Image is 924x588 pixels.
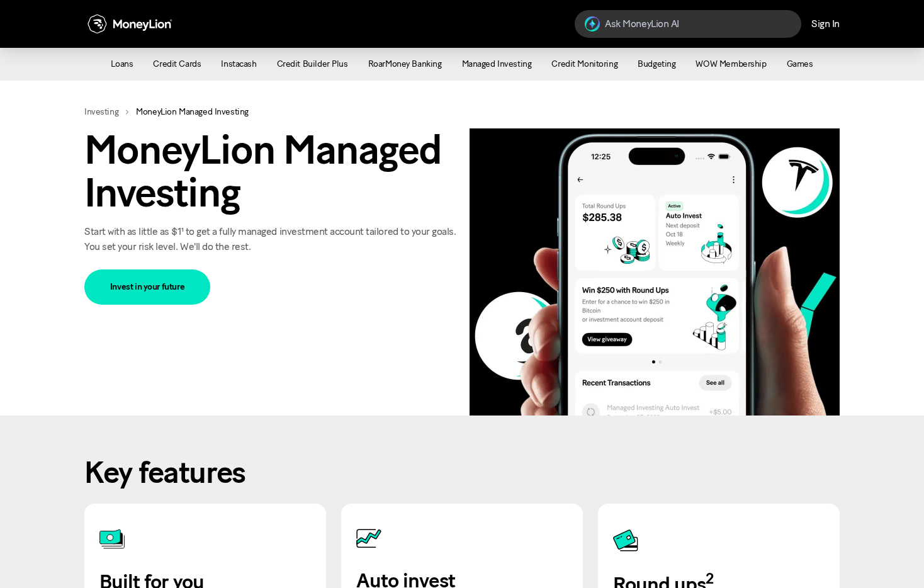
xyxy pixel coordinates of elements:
[84,456,840,489] h5: Key features
[544,53,625,76] a: Credit Monitoring
[111,58,133,71] div: Loans
[811,16,840,31] a: Sign In
[84,224,459,254] div: Start with as little as $1¹ to get a fully managed investment account tailored to your goals. You...
[221,58,256,71] div: Instacash
[103,53,140,76] a: Loans
[688,53,774,76] a: WOW Membership
[136,106,249,118] div: MoneyLion Managed Investing
[269,53,356,76] a: Credit Builder Plus
[84,269,210,305] a: Invest in your future
[575,10,801,38] a: MoneyLion AI logoAsk MoneyLion AI
[787,58,813,71] div: Games
[462,58,532,71] div: Managed Investing
[696,58,766,71] div: WOW Membership
[110,281,184,293] span: Invest in your future
[361,53,449,76] a: RoarMoney Banking
[145,53,208,76] a: Credit Cards
[551,58,617,71] div: Credit Monitoring
[605,16,679,31] div: Ask MoneyLion AI
[277,58,348,71] div: Credit Builder Plus
[706,569,713,587] sup: 2
[454,53,539,76] a: Managed Investing
[638,58,675,71] div: Budgeting
[84,128,459,214] h1: MoneyLion Managed Investing
[84,10,176,37] img: MoneyLion logo
[84,106,118,117] a: Investing
[368,58,442,71] div: RoarMoney Banking
[630,53,683,76] a: Budgeting
[779,53,821,76] a: Games
[213,53,264,76] a: Instacash
[585,16,600,31] img: MoneyLion AI logo
[153,58,201,71] div: Credit Cards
